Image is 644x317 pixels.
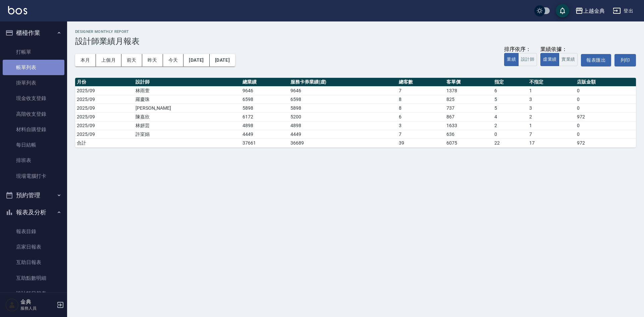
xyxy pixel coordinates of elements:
td: 2 [493,121,528,130]
td: 0 [575,130,636,139]
th: 設計師 [134,78,241,87]
td: 0 [575,121,636,130]
td: 22 [493,139,528,147]
a: 互助點數明細 [3,270,64,286]
a: 報表目錄 [3,224,64,239]
button: 報表匯出 [581,54,611,66]
button: 預約管理 [3,187,64,204]
a: 每日結帳 [3,137,64,153]
p: 服務人員 [20,305,55,311]
h3: 設計師業績月報表 [75,37,636,46]
td: 9646 [289,86,397,95]
td: 737 [445,104,492,112]
td: 5898 [289,104,397,112]
button: 櫃檯作業 [3,24,64,42]
td: 5 [493,104,528,112]
td: 林妍芸 [134,121,241,130]
a: 現場電腦打卡 [3,168,64,184]
button: 列印 [614,54,636,66]
td: [PERSON_NAME] [134,104,241,112]
button: [DATE] [183,54,209,66]
a: 帳單列表 [3,60,64,75]
h5: 金典 [20,299,55,305]
div: 上越金典 [583,7,605,15]
td: 4898 [241,121,288,130]
a: 排班表 [3,153,64,168]
td: 9646 [241,86,288,95]
button: 實業績 [559,53,578,66]
div: 排序依序： [504,46,537,53]
td: 4898 [289,121,397,130]
td: 1 [528,86,575,95]
td: 2025/09 [75,112,134,121]
td: 4449 [289,130,397,139]
td: 8 [397,95,445,104]
td: 1 [528,121,575,130]
button: 登出 [610,5,636,17]
td: 4449 [241,130,288,139]
td: 1633 [445,121,492,130]
a: 設計師日報表 [3,286,64,301]
td: 3 [528,95,575,104]
td: 7 [397,130,445,139]
td: 8 [397,104,445,112]
td: 2025/09 [75,86,134,95]
td: 陳嘉欣 [134,112,241,121]
td: 許寀娟 [134,130,241,139]
td: 林雨萱 [134,86,241,95]
td: 5 [493,95,528,104]
td: 825 [445,95,492,104]
a: 材料自購登錄 [3,122,64,137]
td: 3 [528,104,575,112]
th: 指定 [493,78,528,87]
h2: Designer Monthly Report [75,30,636,34]
td: 6172 [241,112,288,121]
button: [DATE] [210,54,235,66]
td: 6 [397,112,445,121]
a: 店家日報表 [3,239,64,255]
td: 0 [575,95,636,104]
td: 7 [397,86,445,95]
td: 6 [493,86,528,95]
td: 2025/09 [75,121,134,130]
td: 0 [493,130,528,139]
td: 6598 [241,95,288,104]
table: a dense table [75,78,636,148]
img: Logo [8,6,27,14]
td: 17 [528,139,575,147]
td: 37661 [241,139,288,147]
th: 不指定 [528,78,575,87]
th: 店販金額 [575,78,636,87]
button: 報表及分析 [3,204,64,221]
div: 業績依據： [540,46,578,53]
td: 867 [445,112,492,121]
td: 636 [445,130,492,139]
button: 業績 [504,53,519,66]
img: Person [5,298,19,312]
th: 總業績 [241,78,288,87]
th: 服務卡券業績(虛) [289,78,397,87]
td: 972 [575,112,636,121]
td: 1378 [445,86,492,95]
button: 前天 [121,54,142,66]
td: 7 [528,130,575,139]
td: 2 [528,112,575,121]
td: 6598 [289,95,397,104]
td: 0 [575,86,636,95]
button: 上越金典 [573,4,607,18]
td: 2025/09 [75,95,134,104]
a: 互助日報表 [3,255,64,270]
th: 月份 [75,78,134,87]
a: 掛單列表 [3,75,64,91]
a: 現金收支登錄 [3,91,64,106]
td: 合計 [75,139,134,147]
button: 昨天 [142,54,163,66]
td: 2025/09 [75,130,134,139]
button: 上個月 [96,54,121,66]
td: 2025/09 [75,104,134,112]
button: 今天 [163,54,184,66]
td: 4 [493,112,528,121]
button: 本月 [75,54,96,66]
td: 36689 [289,139,397,147]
